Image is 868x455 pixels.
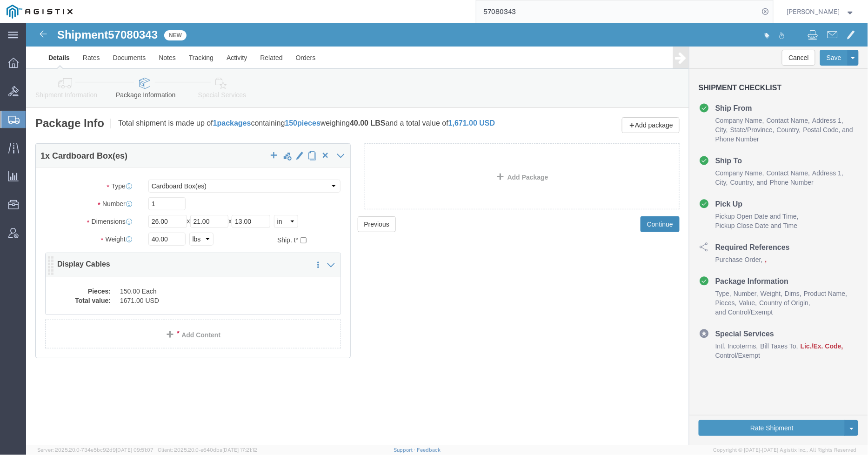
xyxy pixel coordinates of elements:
a: Support [394,447,417,453]
span: [DATE] 17:21:12 [222,447,257,453]
iframe: FS Legacy Container [26,23,868,445]
span: Server: 2025.20.0-734e5bc92d9 [37,447,154,453]
input: Search for shipment number, reference number [476,0,759,23]
a: Feedback [417,447,441,453]
span: Client: 2025.20.0-e640dba [158,447,257,453]
button: [PERSON_NAME] [787,6,855,17]
span: Andrew Wacyra [787,7,840,17]
span: Copyright © [DATE]-[DATE] Agistix Inc., All Rights Reserved [714,446,857,454]
span: [DATE] 09:51:07 [116,447,154,453]
img: logo [7,5,73,19]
